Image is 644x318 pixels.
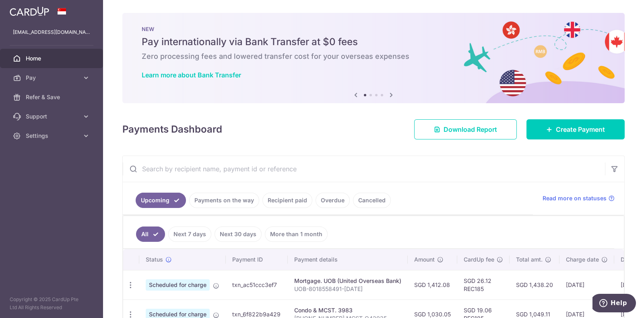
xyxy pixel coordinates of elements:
[215,227,262,242] a: Next 30 days
[142,26,605,32] p: NEW
[26,112,79,121] span: Support
[226,249,288,270] th: Payment ID
[262,193,312,208] a: Recipient paid
[353,193,391,208] a: Cancelled
[136,227,165,242] a: All
[510,270,559,299] td: SGD 1,438.20
[408,270,457,299] td: SGD 1,412.08
[142,71,241,79] a: Learn more about Bank Transfer
[13,28,90,36] p: [EMAIL_ADDRESS][DOMAIN_NAME]
[294,306,401,314] div: Condo & MCST. 3983
[414,119,517,139] a: Download Report
[26,54,79,62] span: Home
[516,256,543,264] span: Total amt.
[316,193,350,208] a: Overdue
[457,270,510,299] td: SGD 26.12 REC185
[566,256,599,264] span: Charge date
[592,294,636,314] iframe: Opens a widget where you can find more information
[122,122,222,137] h4: Payments Dashboard
[526,119,625,139] a: Create Payment
[26,93,79,101] span: Refer & Save
[559,270,614,299] td: [DATE]
[10,6,49,16] img: CardUp
[226,270,288,299] td: txn_ac51ccc3ef7
[146,256,163,264] span: Status
[122,13,625,103] img: Bank transfer banner
[142,52,605,61] h6: Zero processing fees and lowered transfer cost for your overseas expenses
[136,193,186,208] a: Upcoming
[444,125,497,134] span: Download Report
[26,132,79,140] span: Settings
[294,277,401,285] div: Mortgage. UOB (United Overseas Bank)
[168,227,211,242] a: Next 7 days
[123,156,605,182] input: Search by recipient name, payment id or reference
[265,227,328,242] a: More than 1 month
[26,74,79,82] span: Pay
[556,125,605,134] span: Create Payment
[464,256,494,264] span: CardUp fee
[288,249,408,270] th: Payment details
[414,256,435,264] span: Amount
[543,194,607,202] span: Read more on statuses
[142,35,605,48] h5: Pay internationally via Bank Transfer at $0 fees
[543,194,615,202] a: Read more on statuses
[146,279,210,291] span: Scheduled for charge
[294,285,401,293] p: UOB-8018558491-[DATE]
[189,193,259,208] a: Payments on the way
